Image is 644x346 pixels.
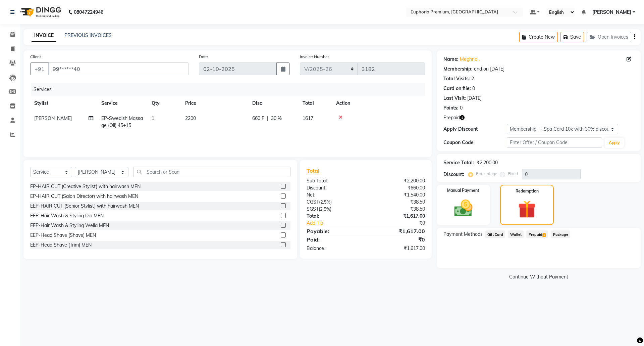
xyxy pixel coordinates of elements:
[366,184,430,191] div: ₹660.00
[199,54,208,60] label: Date
[366,213,430,220] div: ₹1,617.00
[271,115,282,122] span: 30 %
[185,115,196,121] span: 2200
[508,171,518,177] label: Fixed
[516,188,539,194] label: Redemption
[332,96,425,111] th: Action
[74,3,103,21] b: 08047224946
[443,114,460,121] span: Prepaid
[376,220,430,227] div: ₹0
[485,230,505,238] span: Gift Card
[302,227,366,235] div: Payable:
[302,213,366,220] div: Total:
[471,75,474,82] div: 2
[472,85,475,92] div: 0
[443,66,473,73] div: Membership:
[366,235,430,244] div: ₹0
[307,206,319,212] span: SGST
[267,115,268,122] span: |
[302,184,366,191] div: Discount:
[30,242,92,249] div: EEP-Head Shave (Trim) MEN
[299,96,332,111] th: Total
[181,96,248,111] th: Price
[30,212,104,219] div: EEP-Hair Wash & Styling Dia MEN
[542,233,546,237] span: 1
[507,137,602,148] input: Enter Offer / Coupon Code
[31,83,430,96] div: Services
[302,220,376,227] a: Add Tip
[366,199,430,206] div: ₹38.50
[460,56,480,63] a: Meghna .
[30,203,139,210] div: EEP-HAIR CUT (Senior Stylist) with hairwash MEN
[508,230,524,238] span: Wallet
[443,171,464,178] div: Discount:
[17,3,63,21] img: logo
[519,32,558,42] button: Create New
[307,199,319,205] span: CGST
[48,62,189,75] input: Search by Name/Mobile/Email/Code
[447,187,479,193] label: Manual Payment
[476,171,497,177] label: Percentage
[467,95,482,102] div: [DATE]
[302,191,366,199] div: Net:
[592,9,631,16] span: [PERSON_NAME]
[303,115,313,121] span: 1617
[30,183,141,190] div: EP-HAIR CUT (Creative Stylist) with hairwash MEN
[307,167,322,174] span: Total
[133,167,290,177] input: Search or Scan
[30,96,97,111] th: Stylist
[320,199,330,205] span: 2.5%
[474,66,504,73] div: end on [DATE]
[302,206,366,213] div: ( )
[443,95,466,102] div: Last Visit:
[513,198,542,220] img: _gift.svg
[30,232,96,239] div: EEP-Head Shave (Shave) MEN
[587,32,631,42] button: Open Invoices
[443,231,483,238] span: Payment Methods
[30,193,138,200] div: EP-HAIR CUT (Salon Director) with hairwash MEN
[526,230,548,238] span: Prepaid
[30,62,49,75] button: +91
[551,230,570,238] span: Package
[366,177,430,184] div: ₹2,200.00
[34,115,72,121] span: [PERSON_NAME]
[252,115,264,122] span: 660 F
[477,159,498,166] div: ₹2,200.00
[302,235,366,244] div: Paid:
[320,206,330,212] span: 2.5%
[443,159,474,166] div: Service Total:
[32,30,56,42] a: INVOICE
[366,191,430,199] div: ₹1,540.00
[366,227,430,235] div: ₹1,617.00
[443,126,507,133] div: Apply Discount
[97,96,148,111] th: Service
[443,139,507,146] div: Coupon Code
[366,245,430,252] div: ₹1,617.00
[438,273,639,280] a: Continue Without Payment
[152,115,154,121] span: 1
[443,56,459,63] div: Name:
[64,32,112,38] a: PREVIOUS INVOICES
[605,138,624,148] button: Apply
[248,96,299,111] th: Disc
[300,54,329,60] label: Invoice Number
[302,245,366,252] div: Balance :
[460,104,463,112] div: 0
[30,54,41,60] label: Client
[30,222,109,229] div: EEP-Hair Wash & Styling Wella MEN
[560,32,584,42] button: Save
[443,75,470,82] div: Total Visits:
[302,177,366,184] div: Sub Total:
[148,96,181,111] th: Qty
[366,206,430,213] div: ₹38.50
[443,104,459,112] div: Points:
[448,198,479,219] img: _cash.svg
[101,115,143,128] span: EP-Swedish Massage (Oil) 45+15
[443,85,471,92] div: Card on file:
[302,199,366,206] div: ( )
